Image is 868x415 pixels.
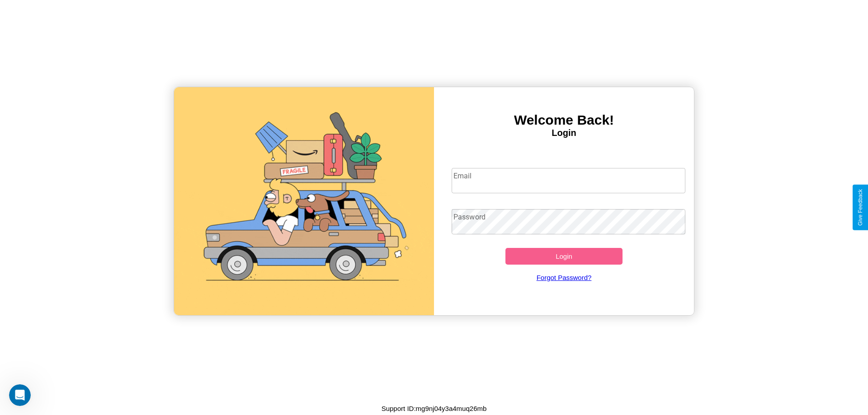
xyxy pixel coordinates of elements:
[505,248,623,265] button: Login
[382,402,487,415] p: Support ID: mg9nj04y3a4muq26mb
[857,189,863,226] div: Give Feedback
[447,265,681,290] a: Forgot Password?
[434,128,694,138] h4: Login
[174,87,434,315] img: gif
[434,112,694,128] h3: Welcome Back!
[9,384,31,406] iframe: Intercom live chat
